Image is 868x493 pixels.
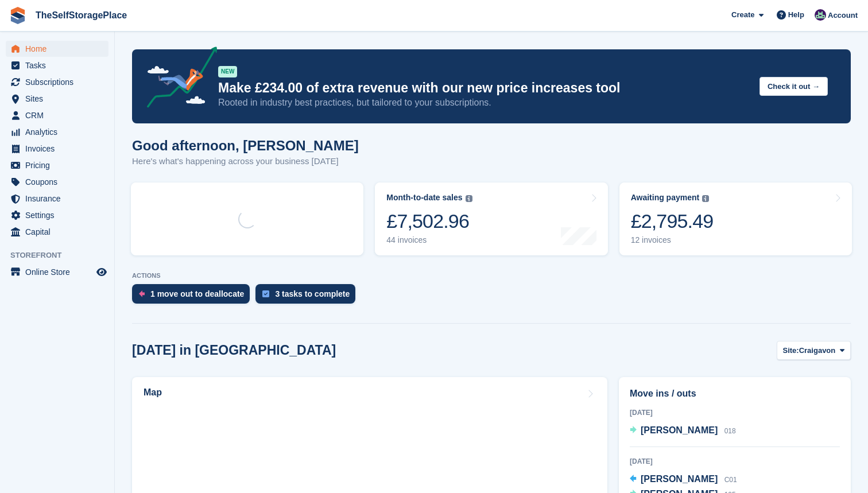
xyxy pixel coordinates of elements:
a: TheSelfStoragePlace [31,6,131,25]
span: Subscriptions [25,74,94,90]
h2: Map [144,387,162,398]
a: 3 tasks to complete [255,284,361,309]
span: Capital [25,224,94,240]
a: Preview store [95,265,108,279]
h2: [DATE] in [GEOGRAPHIC_DATA] [132,343,336,358]
a: menu [6,141,108,157]
span: Help [788,9,804,21]
div: 3 tasks to complete [275,289,350,298]
span: Sites [25,91,94,107]
a: menu [6,157,108,173]
img: move_outs_to_deallocate_icon-f764333ba52eb49d3ac5e1228854f67142a1ed5810a6f6cc68b1a99e826820c5.svg [139,290,145,297]
span: Online Store [25,264,94,280]
h2: Move ins / outs [630,387,840,401]
img: task-75834270c22a3079a89374b754ae025e5fb1db73e45f91037f5363f120a921f8.svg [262,290,269,297]
button: Site: Craigavon [777,341,851,360]
div: NEW [218,66,237,77]
a: menu [6,124,108,140]
div: 12 invoices [631,235,714,245]
a: Awaiting payment £2,795.49 12 invoices [619,183,852,255]
span: Create [731,9,754,21]
button: Check it out → [759,77,828,96]
span: Invoices [25,141,94,157]
img: stora-icon-8386f47178a22dfd0bd8f6a31ec36ba5ce8667c1dd55bd0f319d3a0aa187defe.svg [9,7,26,24]
span: Coupons [25,174,94,190]
a: Month-to-date sales £7,502.96 44 invoices [375,183,607,255]
img: icon-info-grey-7440780725fd019a000dd9b08b2336e03edf1995a4989e88bcd33f0948082b44.svg [466,195,472,202]
div: Month-to-date sales [386,193,462,203]
a: menu [6,264,108,280]
div: [DATE] [630,456,840,467]
span: CRM [25,107,94,123]
a: menu [6,107,108,123]
span: Craigavon [799,345,836,356]
span: Storefront [10,250,114,261]
span: [PERSON_NAME] [641,425,718,435]
span: 018 [724,427,736,435]
div: [DATE] [630,407,840,418]
span: Pricing [25,157,94,173]
div: Awaiting payment [631,193,700,203]
span: Settings [25,207,94,223]
a: [PERSON_NAME] C01 [630,472,737,487]
a: 1 move out to deallocate [132,284,255,309]
div: 1 move out to deallocate [150,289,244,298]
span: Home [25,41,94,57]
span: C01 [724,476,737,484]
a: [PERSON_NAME] 018 [630,424,736,438]
a: menu [6,41,108,57]
p: ACTIONS [132,272,851,280]
p: Here's what's happening across your business [DATE] [132,155,359,168]
p: Make £234.00 of extra revenue with our new price increases tool [218,80,750,96]
h1: Good afternoon, [PERSON_NAME] [132,138,359,153]
div: £2,795.49 [631,209,714,233]
a: menu [6,57,108,73]
a: menu [6,191,108,207]
span: Site: [783,345,799,356]
span: Analytics [25,124,94,140]
a: menu [6,74,108,90]
span: Insurance [25,191,94,207]
span: Tasks [25,57,94,73]
a: menu [6,174,108,190]
img: Sam [815,9,826,21]
p: Rooted in industry best practices, but tailored to your subscriptions. [218,96,750,109]
div: £7,502.96 [386,209,472,233]
span: [PERSON_NAME] [641,474,718,484]
span: Account [828,10,858,21]
a: menu [6,224,108,240]
a: menu [6,207,108,223]
div: 44 invoices [386,235,472,245]
a: menu [6,91,108,107]
img: icon-info-grey-7440780725fd019a000dd9b08b2336e03edf1995a4989e88bcd33f0948082b44.svg [702,195,709,202]
img: price-adjustments-announcement-icon-8257ccfd72463d97f412b2fc003d46551f7dbcb40ab6d574587a9cd5c0d94... [137,46,218,112]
